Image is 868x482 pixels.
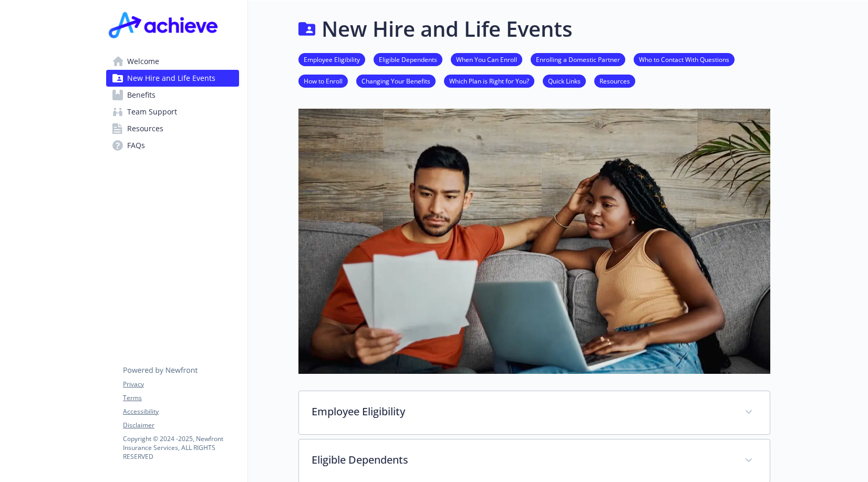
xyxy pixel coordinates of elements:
p: Employee Eligibility [312,404,732,420]
a: Eligible Dependents [374,54,442,64]
p: Eligible Dependents [312,452,732,468]
span: Team Support [127,103,177,120]
p: Copyright © 2024 - 2025 , Newfront Insurance Services, ALL RIGHTS RESERVED [123,434,239,461]
a: FAQs [106,137,239,154]
div: Employee Eligibility [299,391,770,434]
a: Welcome [106,53,239,70]
a: Privacy [123,380,239,389]
a: New Hire and Life Events [106,70,239,87]
a: Who to Contact With Questions [634,54,735,64]
a: Team Support [106,103,239,120]
a: Enrolling a Domestic Partner [531,54,625,64]
a: How to Enroll [298,76,348,86]
a: When You Can Enroll [451,54,522,64]
img: new hire page banner [298,109,770,374]
h1: New Hire and Life Events [322,13,572,45]
span: Welcome [127,53,159,70]
a: Resources [594,76,635,86]
a: Quick Links [543,76,586,86]
span: FAQs [127,137,145,154]
a: Disclaimer [123,421,239,430]
a: Terms [123,393,239,403]
a: Which Plan is Right for You? [444,76,534,86]
a: Benefits [106,87,239,103]
a: Employee Eligibility [298,54,365,64]
span: Benefits [127,87,156,103]
span: Resources [127,120,163,137]
span: New Hire and Life Events [127,70,215,87]
a: Changing Your Benefits [356,76,436,86]
a: Accessibility [123,407,239,416]
a: Resources [106,120,239,137]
